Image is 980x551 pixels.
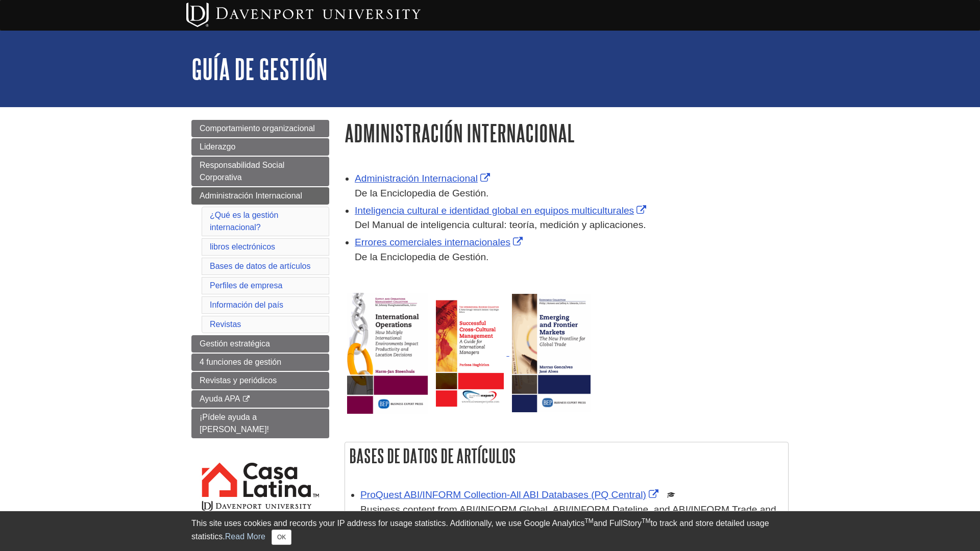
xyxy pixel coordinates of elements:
[272,530,291,545] button: Close
[191,335,329,353] a: Gestión estratégica
[191,157,329,186] a: Responsabilidad Social Corporativa
[355,173,493,184] a: Link opens in new window
[355,250,789,265] div: De la Enciclopedia de Gestión.
[191,187,329,205] a: Administración Internacional
[225,532,265,541] a: Read More
[191,120,329,532] div: Guide Page Menu
[642,517,650,524] sup: TM
[200,124,315,133] span: Comportamiento organizacional
[200,358,281,366] span: 4 funciones de gestión
[345,120,789,146] h1: Administración Internacional
[210,242,275,251] a: libros electrónicos
[191,53,328,85] a: Guía de Gestión
[191,390,329,408] a: Ayuda APA
[200,161,284,182] span: Responsabilidad Social Corporativa
[200,142,235,151] span: Liderazgo
[360,503,783,532] p: Business content from ABI/INFORM Global, ABI/INFORM Dateline, and ABI/INFORM Trade and Industry d...
[186,3,421,27] img: Davenport University
[191,517,789,545] div: This site uses cookies and records your IP address for usage statistics. Additionally, we use Goo...
[584,517,593,524] sup: TM
[210,300,283,309] a: Información del país
[355,218,789,233] div: Del Manual de inteligencia cultural: teoría, medición y aplicaciones.
[200,413,269,434] span: ¡Pídele ayuda a [PERSON_NAME]!
[210,211,278,232] a: ¿Qué es la gestión internacional?
[345,442,788,469] h2: Bases de datos de artículos
[355,205,649,216] a: Link opens in new window
[191,409,329,438] a: ¡Pídele ayuda a [PERSON_NAME]!
[355,237,525,247] a: Link opens in new window
[667,491,675,499] img: Scholarly or Peer Reviewed
[200,339,270,348] span: Gestión estratégica
[191,120,329,137] a: Comportamiento organizacional
[210,320,241,329] a: Revistas
[191,138,329,156] a: Liderazgo
[360,489,661,500] a: Link opens in new window
[191,354,329,371] a: 4 funciones de gestión
[242,396,251,403] i: This link opens in a new window
[210,281,282,290] a: Perfiles de empresa
[200,376,277,385] span: Revistas y periódicos
[200,191,302,200] span: Administración Internacional
[355,186,789,201] div: De la Enciclopedia de Gestión.
[200,394,240,403] span: Ayuda APA
[210,262,310,270] a: Bases de datos de artículos
[191,372,329,389] a: Revistas y periódicos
